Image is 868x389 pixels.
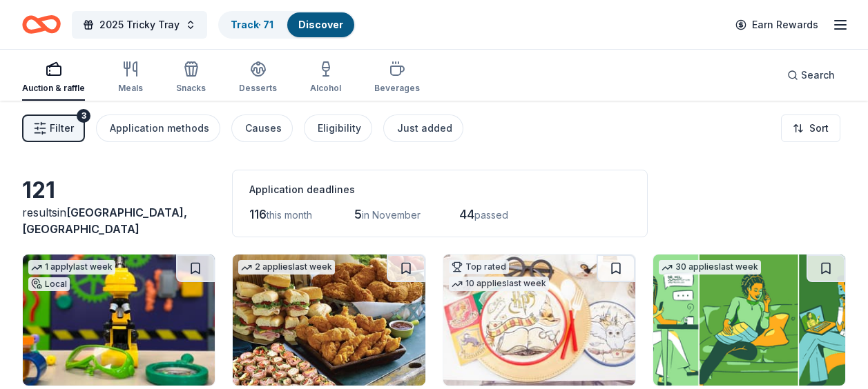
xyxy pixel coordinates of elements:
div: 1 apply last week [28,260,115,275]
button: Eligibility [304,114,372,142]
span: 116 [249,207,267,221]
div: 2 applies last week [238,260,335,275]
button: Auction & raffle [22,55,85,101]
button: Meals [118,55,143,101]
div: Auction & raffle [22,83,85,94]
span: [GEOGRAPHIC_DATA], [GEOGRAPHIC_DATA] [22,206,187,236]
div: Snacks [176,83,206,94]
a: Track· 71 [231,19,273,30]
button: Desserts [239,55,277,101]
div: Top rated [449,260,509,274]
span: 2025 Tricky Tray [99,17,180,33]
span: in [22,206,187,236]
div: 3 [77,109,90,123]
button: Beverages [374,55,420,101]
img: Image for Oriental Trading [443,255,635,386]
div: Meals [118,83,143,94]
button: Alcohol [310,55,341,101]
button: Application methods [96,114,220,142]
button: Search [776,61,846,89]
div: Eligibility [318,120,361,137]
img: Image for The Slime Factory (Edison) [23,255,215,386]
div: Just added [397,120,452,137]
a: Home [22,8,61,41]
div: Alcohol [310,83,341,94]
span: this month [267,209,312,221]
div: Application deadlines [249,181,630,198]
div: Desserts [239,83,277,94]
button: Filter3 [22,114,85,142]
span: Sort [809,120,829,137]
div: Local [28,277,70,291]
button: Snacks [176,55,206,101]
button: Causes [231,114,293,142]
span: passed [474,209,508,221]
a: Discover [298,19,343,30]
div: 121 [22,177,215,204]
div: Application methods [110,120,209,137]
span: 5 [354,207,362,221]
div: Beverages [374,83,420,94]
button: Just added [383,114,463,142]
span: 44 [459,207,474,221]
button: Track· 71Discover [218,11,356,39]
div: 10 applies last week [449,277,549,291]
div: Causes [245,120,282,137]
span: in November [362,209,421,221]
div: results [22,204,215,237]
div: 30 applies last week [659,260,761,275]
img: Image for BetterHelp Social Impact [653,255,845,386]
span: Filter [50,120,74,137]
a: Earn Rewards [727,12,827,37]
button: 2025 Tricky Tray [72,11,207,39]
img: Image for Royal Farms [233,255,425,386]
span: Search [801,67,835,83]
button: Sort [781,114,840,142]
